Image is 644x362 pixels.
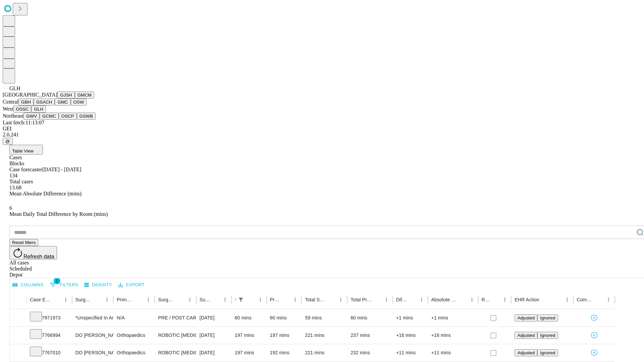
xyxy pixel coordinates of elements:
[396,309,425,326] div: +1 mins
[158,327,193,344] div: ROBOTIC [MEDICAL_DATA] TOTAL HIP
[75,327,110,344] div: DO [PERSON_NAME] [PERSON_NAME]
[9,191,82,196] span: Mean Absolute Difference (mins)
[3,113,23,119] span: Northeast
[59,113,77,120] button: OSCP
[9,211,108,217] span: Mean Daily Total Difference by Room (mins)
[562,295,572,304] button: Menu
[467,295,477,304] button: Menu
[57,92,75,99] button: GJSH
[116,280,146,290] button: Export
[9,205,12,211] span: 6
[30,309,69,326] div: 7971973
[54,278,60,284] span: 1
[12,240,36,245] span: Reset filters
[75,309,110,326] div: *Unspecified In And Out Surgery Glh
[3,99,18,105] span: Central
[34,99,55,106] button: GSACH
[31,106,46,113] button: GLH
[396,297,407,302] div: Difference
[517,315,535,320] span: Adjusted
[305,344,344,361] div: 221 mins
[515,297,539,302] div: EHR Action
[75,92,94,99] button: GMCM
[9,246,57,259] button: Refresh data
[235,327,263,344] div: 197 mins
[200,344,228,361] div: [DATE]
[396,327,425,344] div: +16 mins
[515,349,537,356] button: Adjusted
[491,295,500,304] button: Sort
[351,344,389,361] div: 232 mins
[281,295,290,304] button: Sort
[55,99,70,106] button: GMC
[3,126,641,132] div: GEI
[290,295,300,304] button: Menu
[382,295,391,304] button: Menu
[9,179,33,184] span: Total cases
[594,295,604,304] button: Sort
[200,297,210,302] div: Surgery Date
[537,314,558,321] button: Ignored
[540,315,555,320] span: Ignored
[336,295,345,304] button: Menu
[515,332,537,339] button: Adjusted
[9,173,17,178] span: 134
[176,295,185,304] button: Sort
[3,120,44,125] span: Last fetch: 11:13:07
[13,106,32,113] button: OSSC
[327,295,336,304] button: Sort
[235,297,235,302] div: Scheduled In Room Duration
[540,333,555,338] span: Ignored
[9,145,43,155] button: Table View
[117,344,151,361] div: Orthopaedics
[23,113,40,120] button: GWV
[236,295,246,304] div: 1 active filter
[13,312,23,324] button: Expand
[200,327,228,344] div: [DATE]
[23,254,54,259] span: Refresh data
[540,350,555,355] span: Ignored
[9,85,20,91] span: GLH
[517,333,535,338] span: Adjusted
[158,309,193,326] div: PRE / POST CARE
[200,309,228,326] div: [DATE]
[144,295,153,304] button: Menu
[9,185,21,190] span: 13.68
[270,344,299,361] div: 192 mins
[117,297,133,302] div: Primary Service
[71,99,87,106] button: OSW
[3,132,641,138] div: 2.0.241
[458,295,467,304] button: Sort
[75,297,92,302] div: Surgeon Name
[158,297,175,302] div: Surgery Name
[236,295,246,304] button: Show filters
[220,295,230,304] button: Menu
[270,309,299,326] div: 60 mins
[134,295,144,304] button: Sort
[517,350,535,355] span: Adjusted
[3,138,13,145] button: @
[235,344,263,361] div: 197 mins
[408,295,417,304] button: Sort
[12,148,34,154] span: Table View
[256,295,265,304] button: Menu
[372,295,382,304] button: Sort
[13,347,23,359] button: Expand
[18,99,34,106] button: GBH
[604,295,613,304] button: Menu
[577,297,594,302] div: Comments
[40,113,59,120] button: GCMC
[11,280,45,290] button: Select columns
[351,309,389,326] div: 60 mins
[270,327,299,344] div: 197 mins
[75,344,110,361] div: DO [PERSON_NAME] [PERSON_NAME]
[117,309,151,326] div: N/A
[185,295,195,304] button: Menu
[417,295,426,304] button: Menu
[42,167,81,172] span: [DATE] - [DATE]
[83,280,114,290] button: Density
[52,295,61,304] button: Sort
[500,295,509,304] button: Menu
[211,295,220,304] button: Sort
[537,332,558,339] button: Ignored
